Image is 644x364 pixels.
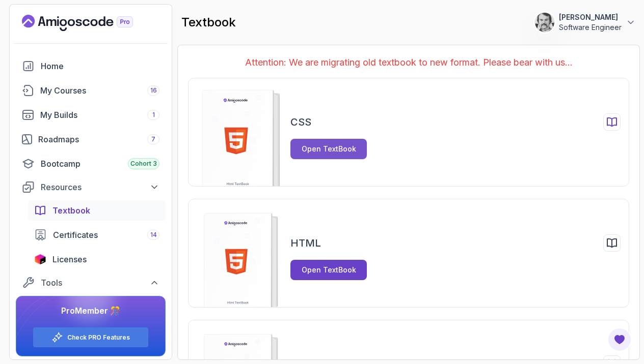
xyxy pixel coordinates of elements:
[534,12,636,33] button: user profile image[PERSON_NAME]Software Engineer
[302,144,356,154] div: Open TextBook
[40,84,159,97] div: My Courses
[16,154,166,174] a: bootcamp
[33,327,149,348] button: Check PRO Features
[53,229,98,241] span: Certificates
[41,60,159,72] div: Home
[41,181,159,193] div: Resources
[16,56,166,76] a: home
[150,231,157,239] span: 14
[188,55,629,70] p: Attention: We are migrating old textbook to new format. Please bear with us...
[151,135,155,143] span: 7
[302,265,356,275] div: Open TextBook
[41,158,159,170] div: Bootcamp
[28,225,166,245] a: certificates
[150,86,157,95] span: 16
[130,160,157,168] span: Cohort 3
[22,15,156,31] a: Landing page
[28,249,166,269] a: licenses
[152,111,155,119] span: 1
[40,109,159,121] div: My Builds
[34,254,46,264] img: jetbrains icon
[290,260,367,280] button: Open TextBook
[16,274,166,292] button: Tools
[290,139,367,159] button: Open TextBook
[28,200,166,221] a: textbook
[181,14,236,31] h2: textbook
[16,129,166,149] a: roadmaps
[559,22,622,33] p: Software Engineer
[16,105,166,125] a: builds
[607,327,632,352] button: Open Feedback Button
[290,236,321,250] h2: HTML
[559,12,622,22] p: [PERSON_NAME]
[16,80,166,101] a: courses
[52,253,87,265] span: Licenses
[38,133,159,145] div: Roadmaps
[535,13,554,32] img: user profile image
[67,333,130,342] a: Check PRO Features
[16,178,166,196] button: Resources
[41,277,159,289] div: Tools
[290,115,311,129] h2: CSS
[52,204,90,217] span: Textbook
